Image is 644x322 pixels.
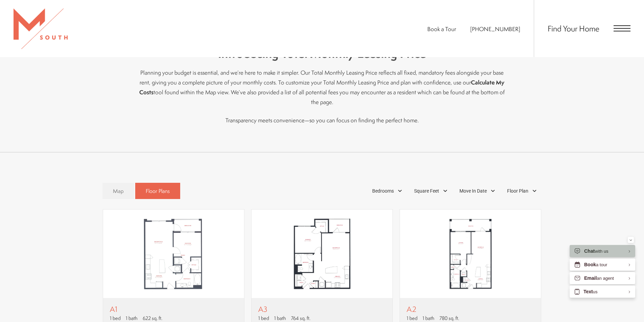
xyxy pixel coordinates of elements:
[427,25,456,33] a: Book a Tour
[414,188,439,195] span: Square Feet
[507,188,528,195] span: Floor Plan
[372,188,394,195] span: Bedrooms
[407,315,418,322] span: 1 bed
[113,187,124,195] span: Map
[110,315,121,322] span: 1 bed
[252,209,392,298] img: A3 - 1 bedroom floor plan layout with 1 bathroom and 764 square feet
[459,188,487,195] span: Move In Date
[126,315,138,322] span: 1 bath
[407,305,468,313] p: A2
[136,68,508,107] p: Planning your budget is essential, and we’re here to make it simpler. Our Total Monthly Leasing P...
[439,315,459,322] span: 780 sq. ft.
[110,305,170,313] p: A1
[146,187,170,195] span: Floor Plans
[139,78,504,96] strong: Calculate My Costs
[136,115,508,125] p: Transparency meets convenience—so you can focus on finding the perfect home.
[614,25,630,31] button: Open Menu
[258,305,320,313] p: A3
[470,25,520,33] a: Call Us at 813-570-8014
[423,315,434,322] span: 1 bath
[258,315,269,322] span: 1 bed
[143,315,162,322] span: 622 sq. ft.
[103,209,244,298] img: A1 - 1 bedroom floor plan layout with 1 bathroom and 622 square feet
[400,209,541,298] img: A2 - 1 bedroom floor plan layout with 1 bathroom and 780 square feet
[14,8,68,49] img: MSouth
[470,25,520,33] span: [PHONE_NUMBER]
[548,23,599,34] a: Find Your Home
[274,315,286,322] span: 1 bath
[291,315,310,322] span: 764 sq. ft.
